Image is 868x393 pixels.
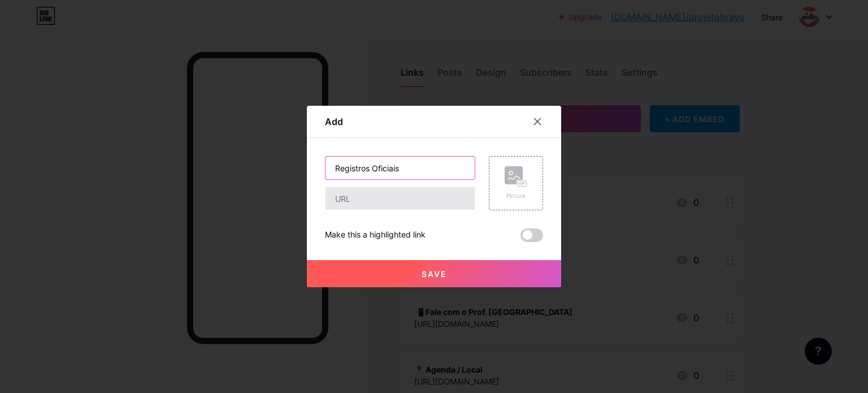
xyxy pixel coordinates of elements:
[325,157,475,179] input: Title
[307,260,561,287] button: Save
[422,269,447,279] span: Save
[505,192,527,200] div: Picture
[325,187,475,210] input: URL
[325,115,343,128] div: Add
[325,228,426,242] div: Make this a highlighted link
